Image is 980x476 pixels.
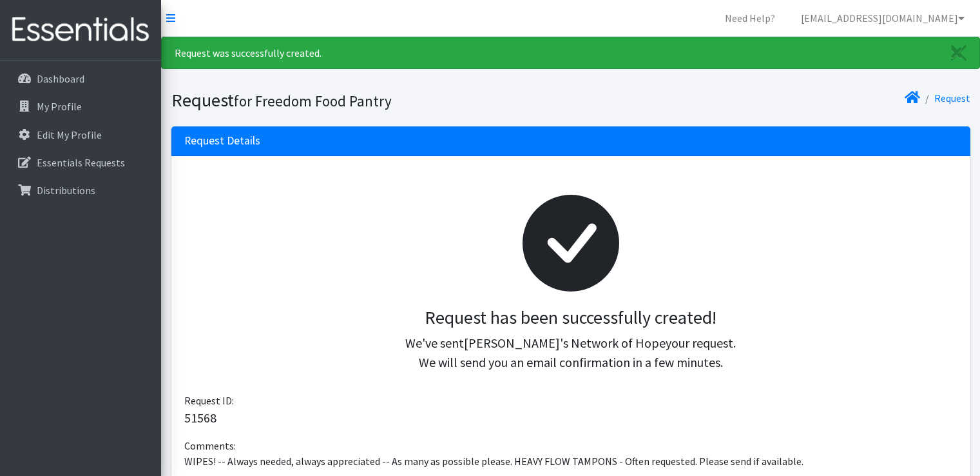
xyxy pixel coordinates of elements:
[5,8,156,52] img: HumanEssentials
[5,150,156,175] a: Essentials Requests
[195,307,947,329] h3: Request has been successfully created!
[938,37,979,68] a: Close
[161,37,980,69] div: Request was successfully created.
[791,5,975,31] a: [EMAIL_ADDRESS][DOMAIN_NAME]
[234,92,392,110] small: for Freedom Food Pantry
[37,156,125,169] p: Essentials Requests
[5,94,156,119] a: My Profile
[195,333,947,372] p: We've sent your request. We will send you an email confirmation in a few minutes.
[934,92,970,104] a: Request
[37,184,95,197] p: Distributions
[37,100,82,113] p: My Profile
[715,5,785,31] a: Need Help?
[5,122,156,148] a: Edit My Profile
[184,408,957,428] p: 51568
[184,439,236,452] span: Comments:
[184,134,260,148] h3: Request Details
[184,394,234,407] span: Request ID:
[184,453,957,469] p: WIPES! -- Always needed, always appreciated -- As many as possible please. HEAVY FLOW TAMPONS - O...
[37,128,102,141] p: Edit My Profile
[464,335,666,351] span: [PERSON_NAME]'s Network of Hope
[5,177,156,203] a: Distributions
[5,66,156,92] a: Dashboard
[37,72,84,85] p: Dashboard
[171,89,566,112] h1: Request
